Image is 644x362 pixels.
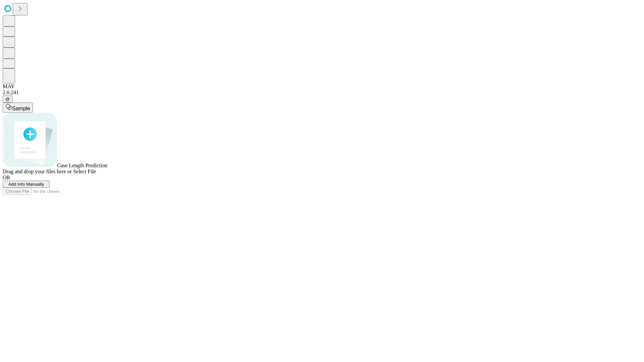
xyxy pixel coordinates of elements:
button: Add Info Manually [3,181,50,188]
button: Sample [3,103,33,113]
span: Case Length Prediction [57,163,107,168]
span: Select File [73,169,96,174]
span: OR [3,175,10,180]
span: Drag and drop your files here or [3,169,72,174]
div: MAY [3,83,641,89]
span: Sample [12,106,30,111]
span: @ [5,97,10,102]
button: @ [3,96,13,103]
span: Add Info Manually [8,182,44,187]
div: 2.0.241 [3,89,641,96]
